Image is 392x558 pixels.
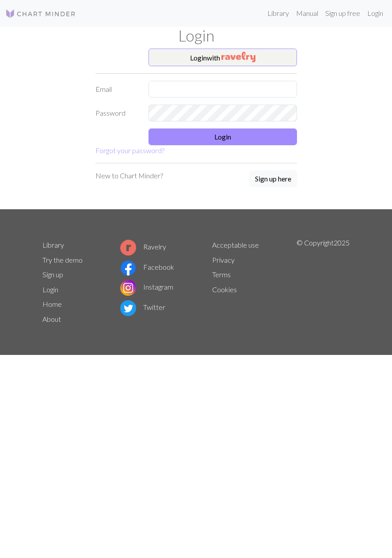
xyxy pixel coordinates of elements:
img: Logo [5,8,76,19]
h1: Login [37,26,355,45]
a: Library [42,241,64,249]
a: Login [364,4,387,22]
a: About [42,315,61,323]
label: Email [90,81,143,98]
a: Twitter [120,303,165,311]
button: Loginwith [148,49,297,66]
a: Terms [212,270,231,279]
p: New to Chart Minder? [95,170,163,181]
button: Sign up here [249,170,297,187]
img: Facebook logo [120,260,136,276]
a: Forgot your password? [95,146,164,155]
a: Privacy [212,256,235,264]
a: Sign up free [322,4,364,22]
a: Instagram [120,283,173,291]
a: Sign up [42,270,63,279]
a: Facebook [120,263,174,271]
a: Acceptable use [212,241,259,249]
a: Try the demo [42,256,83,264]
img: Ravelry logo [120,240,136,256]
a: Cookies [212,285,237,294]
a: Ravelry [120,242,166,251]
button: Login [148,128,297,145]
a: Login [42,285,58,294]
label: Password [90,105,143,121]
a: Home [42,300,62,308]
p: © Copyright 2025 [297,238,350,327]
img: Ravelry [221,52,255,62]
img: Instagram logo [120,280,136,296]
img: Twitter logo [120,300,136,316]
a: Manual [293,4,322,22]
a: Sign up here [249,170,297,188]
a: Library [264,4,293,22]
